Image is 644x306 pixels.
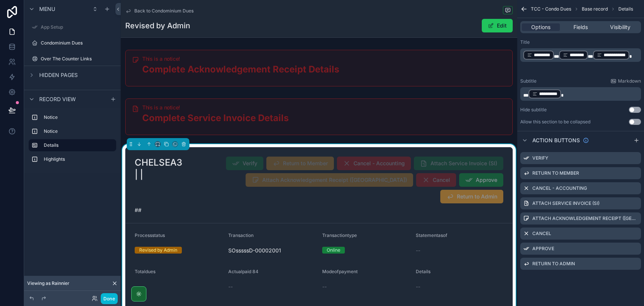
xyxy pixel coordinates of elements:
span: Menu [39,5,55,13]
span: Record view [39,95,76,103]
button: Done [101,293,118,304]
label: Title [520,39,530,45]
label: Condominium Dues [41,40,115,46]
label: Attach Acknowledgement Receipt ([GEOGRAPHIC_DATA]) [532,215,638,221]
a: Over The Counter Links [29,53,116,65]
label: Notice [44,114,113,120]
label: Notice [44,128,113,134]
div: scrollable content [24,108,121,173]
span: Actualpaid 84 [228,269,258,274]
span: Details [618,6,633,12]
label: Over The Counter Links [41,56,115,62]
span: -- [135,283,139,291]
span: Details [416,269,430,274]
button: Edit [482,19,513,32]
label: Subtitle [520,78,536,84]
span: Statementasof [416,232,447,238]
label: Attach Service Invoice (SI) [532,200,599,206]
label: Approve [532,246,554,252]
span: -- [228,283,233,291]
label: Hide subtitle [520,107,547,113]
a: Condominium Dues [29,37,116,49]
span: Processstatus [135,232,165,238]
label: Details [44,142,110,148]
span: Totaldues [135,269,155,274]
div: scrollable content [520,48,641,62]
h1: Revised by Admin [125,20,190,31]
span: Visibility [610,23,630,31]
label: Return to Member [532,170,579,176]
span: -- [416,283,420,291]
span: TCC - Condo Dues [531,6,571,12]
label: Cancel - Accounting [532,185,587,191]
span: Markdown [618,78,641,84]
div: Online [327,247,340,254]
span: Options [531,23,550,31]
span: Modeofpayment [322,269,358,274]
span: Back to Condominium Dues [134,8,194,14]
a: Back to Condominium Dues [125,8,194,14]
h2: CHELSEA3 | | [135,157,182,181]
label: Highlights [44,156,113,162]
span: Action buttons [532,137,580,144]
label: App Setup [41,24,115,30]
span: SOsssssD-00002001 [228,247,316,254]
div: Revised by Admin [139,247,177,254]
label: Return to Admin [532,261,575,267]
span: Base record [582,6,608,12]
label: Allow this section to be collapsed [520,119,590,125]
span: Transaction [228,232,254,238]
span: ## [135,207,141,213]
span: Hidden pages [39,71,78,79]
div: scrollable content [520,87,641,101]
span: Transactiontype [322,232,357,238]
a: App Setup [29,21,116,33]
span: Viewing as Rainnier [27,280,69,286]
span: -- [322,283,327,291]
a: Markdown [610,78,641,84]
label: Verify [532,155,548,161]
span: -- [416,247,420,254]
span: Fields [573,23,588,31]
label: Cancel [532,231,551,237]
